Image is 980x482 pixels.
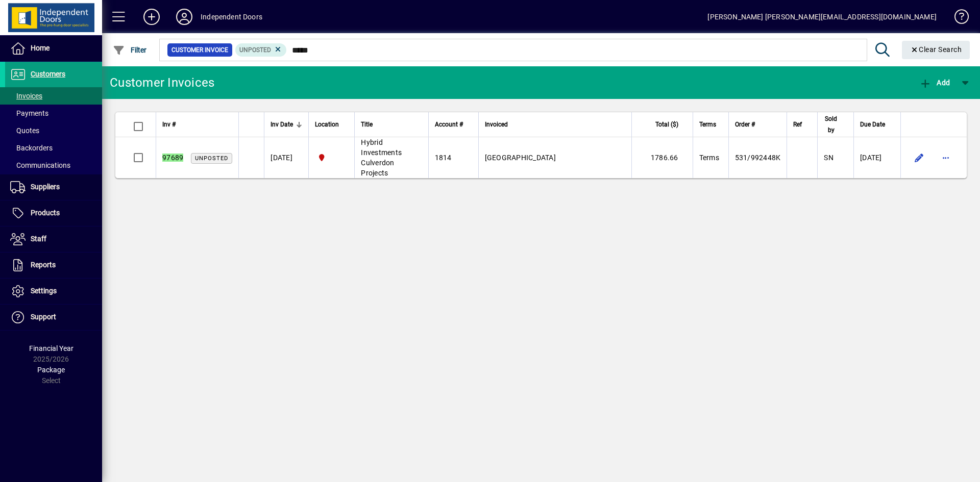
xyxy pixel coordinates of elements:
span: Location [315,119,339,130]
span: Quotes [10,126,39,135]
span: Package [37,366,65,374]
span: Home [31,44,50,52]
button: Clear [902,41,970,59]
em: 97689 [162,154,183,162]
span: Terms [699,154,719,162]
button: Add [917,73,952,92]
span: Title [361,119,373,130]
span: Customer Invoice [171,45,228,55]
span: Invoices [10,92,42,100]
div: Sold by [824,113,847,136]
td: [DATE] [853,137,900,178]
a: Quotes [5,122,102,139]
span: Due Date [860,119,885,130]
span: Total ($) [655,119,678,130]
a: Settings [5,278,102,304]
div: Customer Invoices [110,74,214,91]
span: Inv Date [271,119,293,130]
div: Title [361,119,422,130]
span: Terms [699,119,716,130]
span: SN [824,154,834,162]
button: Add [135,8,168,26]
div: Total ($) [638,119,688,130]
div: Due Date [860,119,894,130]
span: Settings [31,287,57,295]
span: 1814 [435,154,452,162]
a: Communications [5,157,102,174]
span: Inv # [162,119,176,130]
span: Account # [435,119,463,130]
div: Independent Doors [201,9,262,25]
span: Filter [113,46,147,54]
button: Profile [168,8,201,26]
div: Ref [793,119,811,130]
a: Home [5,36,102,61]
span: Clear Search [910,45,962,54]
a: Suppliers [5,174,102,200]
span: Backorders [10,144,53,152]
a: Backorders [5,139,102,157]
button: Edit [911,149,927,166]
span: Staff [31,235,46,243]
td: 1786.66 [631,137,693,178]
span: Sold by [824,113,838,136]
mat-chip: Customer Invoice Status: Unposted [235,43,287,57]
span: Add [919,79,950,87]
div: Inv # [162,119,232,130]
span: Unposted [239,46,271,54]
span: Financial Year [29,344,73,352]
a: Payments [5,105,102,122]
div: Location [315,119,348,130]
button: More options [938,149,954,166]
td: [DATE] [264,137,308,178]
div: Inv Date [271,119,302,130]
span: Suppliers [31,183,60,191]
span: Invoiced [485,119,508,130]
span: Ref [793,119,802,130]
span: 531/992448K [735,154,781,162]
span: Communications [10,161,70,169]
span: Christchurch [315,152,348,163]
a: Reports [5,252,102,278]
span: Products [31,209,60,217]
span: Reports [31,261,56,269]
button: Filter [110,41,150,59]
span: Unposted [195,155,228,162]
a: Support [5,305,102,330]
span: Support [31,313,56,321]
div: Invoiced [485,119,625,130]
span: Order # [735,119,755,130]
a: Invoices [5,87,102,105]
span: Hybrid Investments Culverdon Projects [361,138,402,177]
div: [PERSON_NAME] [PERSON_NAME][EMAIL_ADDRESS][DOMAIN_NAME] [707,9,937,25]
a: Staff [5,226,102,252]
a: Products [5,200,102,226]
div: Account # [435,119,472,130]
div: Order # [735,119,781,130]
span: [GEOGRAPHIC_DATA] [485,154,556,162]
a: Knowledge Base [947,2,967,35]
span: Payments [10,109,48,117]
span: Customers [31,70,65,78]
